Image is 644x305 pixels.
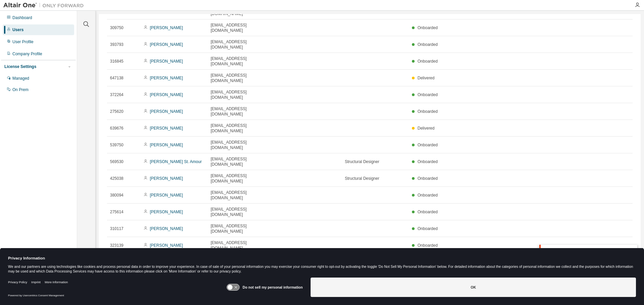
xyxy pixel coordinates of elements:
[418,193,438,198] span: Onboarded
[418,92,438,97] span: Onboarded
[110,42,123,47] span: 393793
[110,142,123,148] span: 539750
[12,27,23,32] div: Users
[110,176,123,181] span: 425038
[110,193,123,198] span: 380094
[418,76,435,80] span: Delivered
[110,159,123,164] span: 569530
[110,25,123,30] span: 309750
[4,64,36,69] div: License Settings
[3,2,87,9] img: Altair One
[110,109,123,114] span: 275620
[110,226,123,231] span: 310117
[211,190,272,201] span: [EMAIL_ADDRESS][DOMAIN_NAME]
[12,87,29,92] div: On Prem
[418,159,438,164] span: Onboarded
[110,126,123,131] span: 639676
[12,39,34,45] div: User Profile
[110,59,123,64] span: 316845
[418,59,438,64] span: Onboarded
[211,73,272,83] span: [EMAIL_ADDRESS][DOMAIN_NAME]
[345,176,379,181] span: Structural Designer
[211,89,272,100] span: [EMAIL_ADDRESS][DOMAIN_NAME]
[211,106,272,117] span: [EMAIL_ADDRESS][DOMAIN_NAME]
[150,126,183,131] a: [PERSON_NAME]
[418,243,438,248] span: Onboarded
[110,209,123,215] span: 275614
[110,92,123,97] span: 372264
[12,15,32,20] div: Dashboard
[12,51,42,57] div: Company Profile
[150,193,183,198] a: [PERSON_NAME]
[150,59,183,64] a: [PERSON_NAME]
[150,76,183,80] a: [PERSON_NAME]
[150,226,183,231] a: [PERSON_NAME]
[418,143,438,147] span: Onboarded
[418,42,438,47] span: Onboarded
[211,173,272,184] span: [EMAIL_ADDRESS][DOMAIN_NAME]
[418,109,438,114] span: Onboarded
[211,156,272,167] span: [EMAIL_ADDRESS][DOMAIN_NAME]
[418,210,438,214] span: Onboarded
[211,22,272,33] span: [EMAIL_ADDRESS][DOMAIN_NAME]
[418,226,438,231] span: Onboarded
[211,56,272,67] span: [EMAIL_ADDRESS][DOMAIN_NAME]
[110,243,123,248] span: 323139
[211,39,272,50] span: [EMAIL_ADDRESS][DOMAIN_NAME]
[150,143,183,147] a: [PERSON_NAME]
[418,126,435,131] span: Delivered
[345,159,379,164] span: Structural Designer
[418,25,438,30] span: Onboarded
[211,123,272,134] span: [EMAIL_ADDRESS][DOMAIN_NAME]
[211,223,272,234] span: [EMAIL_ADDRESS][DOMAIN_NAME]
[150,176,183,181] a: [PERSON_NAME]
[211,207,272,217] span: [EMAIL_ADDRESS][DOMAIN_NAME]
[150,25,183,30] a: [PERSON_NAME]
[150,159,202,164] a: [PERSON_NAME] St. Amour
[150,210,183,214] a: [PERSON_NAME]
[150,92,183,97] a: [PERSON_NAME]
[211,240,272,251] span: [EMAIL_ADDRESS][DOMAIN_NAME]
[110,75,123,81] span: 647138
[211,140,272,150] span: [EMAIL_ADDRESS][DOMAIN_NAME]
[150,42,183,47] a: [PERSON_NAME]
[150,109,183,114] a: [PERSON_NAME]
[418,176,438,181] span: Onboarded
[150,243,183,248] a: [PERSON_NAME]
[12,76,29,81] div: Managed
